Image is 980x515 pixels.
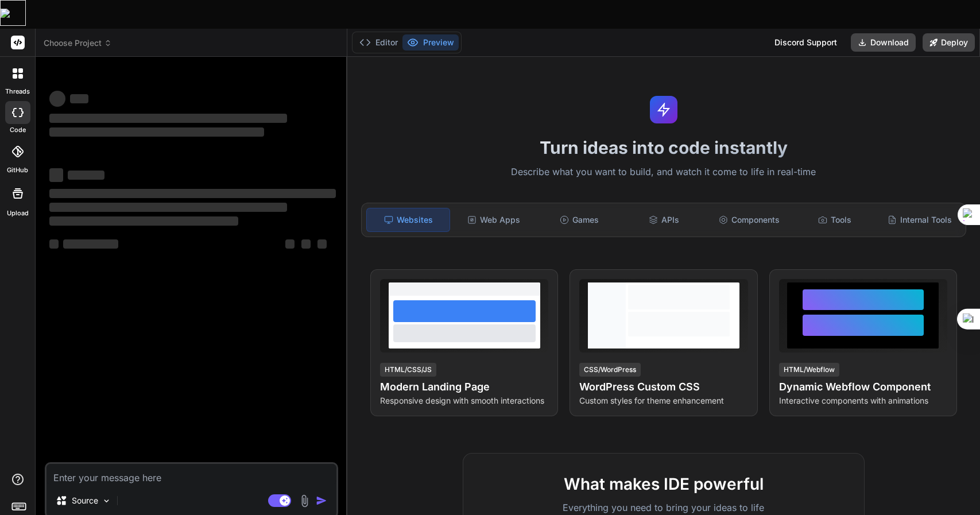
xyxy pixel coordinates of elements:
[779,379,947,395] h4: Dynamic Webflow Component
[49,168,63,182] span: ‌
[579,363,641,377] div: CSS/WordPress
[878,208,961,232] div: Internal Tools
[355,34,402,51] button: Editor
[285,239,295,249] span: ‌
[779,363,839,377] div: HTML/Webflow
[68,171,104,180] span: ‌
[354,137,973,158] h1: Turn ideas into code instantly
[49,203,287,212] span: ‌
[482,501,846,514] p: Everything you need to bring your ideas to life
[7,208,29,218] label: Upload
[7,165,28,175] label: GitHub
[923,33,975,52] button: Deploy
[579,395,747,406] p: Custom styles for theme enhancement
[579,379,747,395] h4: WordPress Custom CSS
[380,379,548,395] h4: Modern Landing Page
[49,91,65,107] span: ‌
[380,395,548,406] p: Responsive design with smooth interactions
[482,472,846,496] h2: What makes IDE powerful
[70,94,88,103] span: ‌
[708,208,791,232] div: Components
[851,33,916,52] button: Download
[102,496,111,506] img: Pick Models
[366,208,450,232] div: Websites
[72,495,98,506] p: Source
[49,127,264,137] span: ‌
[49,189,336,198] span: ‌
[623,208,706,232] div: APIs
[63,239,118,249] span: ‌
[793,208,876,232] div: Tools
[768,33,844,52] div: Discord Support
[402,34,459,51] button: Preview
[779,395,947,406] p: Interactive components with animations
[316,495,327,506] img: icon
[298,494,311,508] img: attachment
[10,125,26,135] label: code
[354,165,973,180] p: Describe what you want to build, and watch it come to life in real-time
[301,239,311,249] span: ‌
[49,114,287,123] span: ‌
[49,216,238,226] span: ‌
[380,363,436,377] div: HTML/CSS/JS
[49,239,59,249] span: ‌
[44,37,112,49] span: Choose Project
[317,239,327,249] span: ‌
[537,208,620,232] div: Games
[452,208,535,232] div: Web Apps
[5,87,30,96] label: threads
